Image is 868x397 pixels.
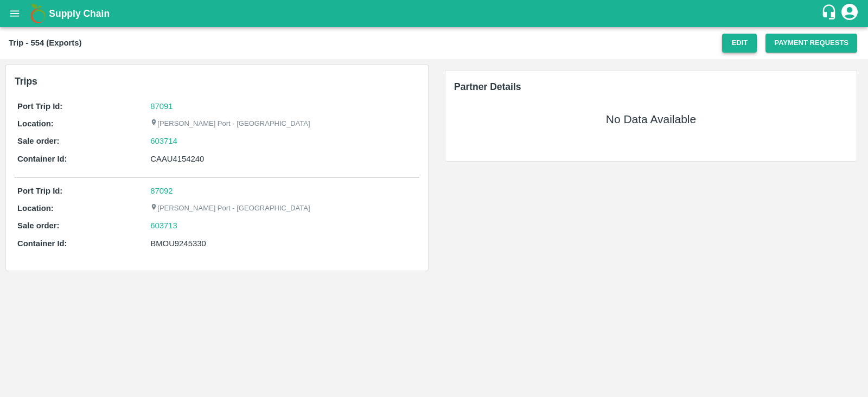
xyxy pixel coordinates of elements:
[17,102,62,111] b: Port Trip Id:
[17,137,60,145] b: Sale order:
[2,1,27,26] button: open drawer
[17,221,60,230] b: Sale order:
[150,187,173,195] a: 87092
[150,119,310,129] p: [PERSON_NAME] Port - [GEOGRAPHIC_DATA]
[765,34,857,53] button: Payment Requests
[49,8,110,19] b: Supply Chain
[17,155,67,163] b: Container Id:
[27,3,49,24] img: logo
[821,4,840,23] div: customer-support
[606,112,696,127] h5: No Data Available
[17,204,54,213] b: Location:
[17,119,54,128] b: Location:
[454,81,521,92] span: Partner Details
[49,6,821,21] a: Supply Chain
[17,187,62,195] b: Port Trip Id:
[150,238,417,249] div: BMOU9245330
[150,153,417,165] div: CAAU4154240
[9,39,81,47] b: Trip - 554 (Exports)
[150,102,173,111] a: 87091
[15,76,37,87] b: Trips
[722,34,757,53] button: Edit
[150,203,310,214] p: [PERSON_NAME] Port - [GEOGRAPHIC_DATA]
[150,220,177,232] a: 603713
[150,135,177,147] a: 603714
[17,239,67,248] b: Container Id:
[840,2,859,25] div: account of current user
